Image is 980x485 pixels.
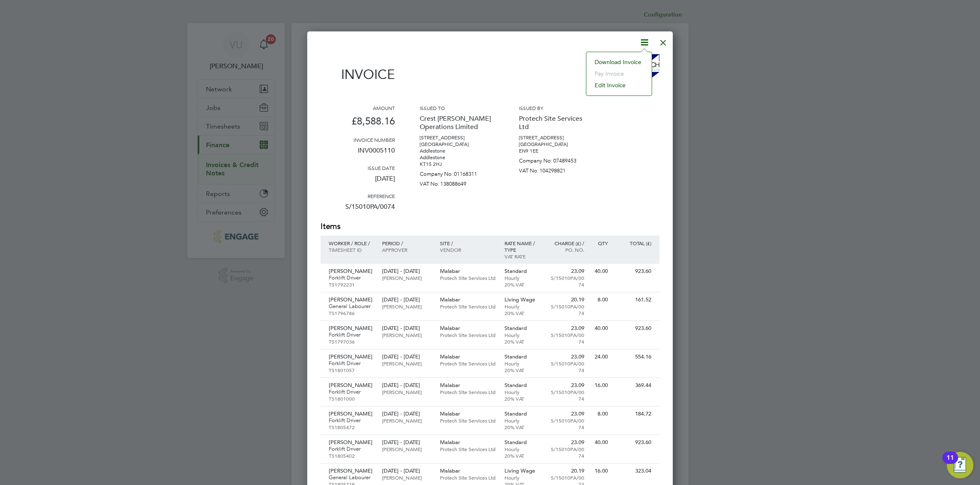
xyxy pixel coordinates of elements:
[382,389,431,395] p: [PERSON_NAME]
[548,382,584,389] p: 23.09
[329,446,374,452] p: Forklift Driver
[616,240,651,246] p: Total (£)
[504,452,540,459] p: 20% VAT
[320,171,395,193] p: [DATE]
[329,389,374,395] p: Forklift Driver
[504,354,540,360] p: Standard
[440,303,496,310] p: Protech Site Services Ltd
[504,338,540,345] p: 20% VAT
[548,411,584,417] p: 23.09
[382,275,431,281] p: [PERSON_NAME]
[593,240,608,246] p: QTY
[519,164,593,174] p: VAT No: 104298821
[504,310,540,316] p: 20% VAT
[593,468,608,474] p: 16.00
[382,468,431,474] p: [DATE] - [DATE]
[616,382,651,389] p: 369.44
[519,154,593,164] p: Company No: 07489453
[548,325,584,332] p: 23.09
[440,411,496,417] p: Malabar
[519,134,593,141] p: [STREET_ADDRESS]
[329,395,374,402] p: TS1801000
[329,246,374,253] p: Timesheet ID
[947,458,954,468] div: 11
[590,56,648,68] li: Download Invoice
[329,367,374,373] p: TS1801057
[440,296,496,303] p: Malabar
[440,446,496,452] p: Protech Site Services Ltd
[420,148,494,154] p: Addlestone
[320,193,395,199] h3: Reference
[320,199,395,221] p: S/15010PA/0074
[420,111,494,134] p: Crest [PERSON_NAME] Operations Limited
[548,296,584,303] p: 20.19
[440,468,496,474] p: Malabar
[329,310,374,316] p: TS1796786
[504,468,540,474] p: Living Wage
[382,360,431,367] p: [PERSON_NAME]
[382,246,431,253] p: Approver
[590,68,648,79] li: Pay invoice
[320,165,395,171] h3: Issue date
[440,275,496,281] p: Protech Site Services Ltd
[548,360,584,373] p: S/15010PA/0074
[382,332,431,338] p: [PERSON_NAME]
[548,246,584,253] p: Po. No.
[504,296,540,303] p: Living Wage
[440,439,496,446] p: Malabar
[504,303,540,310] p: Hourly
[947,452,973,478] button: Open Resource Center, 11 new notifications
[440,417,496,424] p: Protech Site Services Ltd
[616,268,651,275] p: 923.60
[519,148,593,154] p: EN9 1EE
[329,417,374,424] p: Forklift Driver
[329,360,374,367] p: Forklift Driver
[440,474,496,481] p: Protech Site Services Ltd
[329,325,374,332] p: [PERSON_NAME]
[382,268,431,275] p: [DATE] - [DATE]
[440,268,496,275] p: Malabar
[504,446,540,452] p: Hourly
[504,275,540,281] p: Hourly
[519,111,593,134] p: Protech Site Services Ltd
[504,360,540,367] p: Hourly
[382,382,431,389] p: [DATE] - [DATE]
[593,411,608,417] p: 8.00
[504,395,540,402] p: 20% VAT
[329,275,374,281] p: Forklift Driver
[320,136,395,143] h3: Invoice number
[440,354,496,360] p: Malabar
[329,474,374,481] p: General Labourer
[504,439,540,446] p: Standard
[420,141,494,148] p: [GEOGRAPHIC_DATA]
[382,296,431,303] p: [DATE] - [DATE]
[548,275,584,288] p: S/15010PA/0074
[593,354,608,360] p: 24.00
[616,354,651,360] p: 554.16
[420,154,494,161] p: Addlestone
[504,382,540,389] p: Standard
[616,411,651,417] p: 184.72
[382,325,431,332] p: [DATE] - [DATE]
[320,105,395,111] h3: Amount
[548,468,584,474] p: 20.19
[593,382,608,389] p: 16.00
[420,134,494,141] p: [STREET_ADDRESS]
[440,325,496,332] p: Malabar
[320,111,395,136] p: £8,588.16
[504,253,540,260] p: VAT rate
[329,382,374,389] p: [PERSON_NAME]
[504,389,540,395] p: Hourly
[548,240,584,246] p: Charge (£) /
[593,439,608,446] p: 40.00
[382,439,431,446] p: [DATE] - [DATE]
[548,303,584,316] p: S/15010PA/0074
[320,221,660,232] h2: Items
[382,354,431,360] p: [DATE] - [DATE]
[593,296,608,303] p: 8.00
[420,105,494,111] h3: Issued to
[382,446,431,452] p: [PERSON_NAME]
[382,474,431,481] p: [PERSON_NAME]
[504,281,540,288] p: 20% VAT
[616,468,651,474] p: 323.04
